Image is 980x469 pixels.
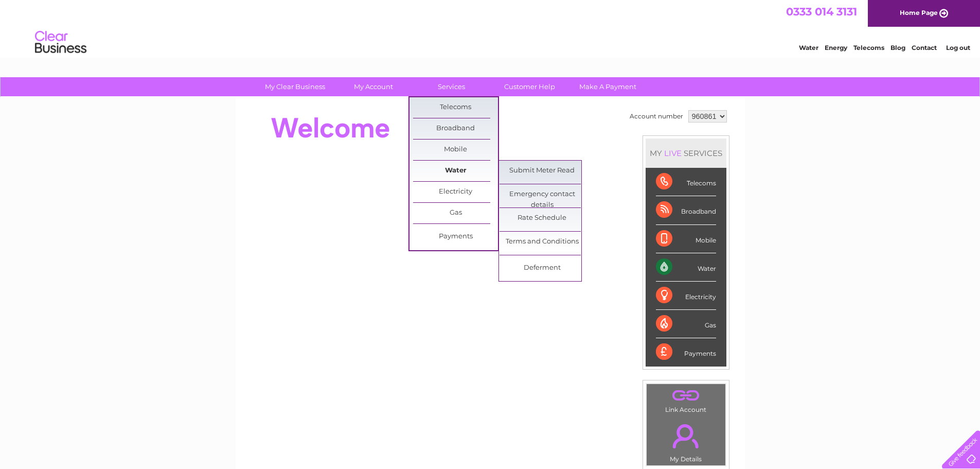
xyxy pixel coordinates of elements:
td: Link Account [646,384,726,416]
a: Energy [825,44,847,51]
div: Clear Business is a trading name of Verastar Limited (registered in [GEOGRAPHIC_DATA] No. 3667643... [247,6,734,50]
a: Payments [413,227,498,247]
img: logo.png [34,27,87,58]
a: Contact [912,44,937,51]
a: Make A Payment [565,77,650,96]
a: 0333 014 3131 [786,5,857,18]
a: Electricity [413,182,498,202]
a: Customer Help [487,77,572,96]
a: Gas [413,203,498,223]
div: Telecoms [656,168,716,196]
a: . [649,418,723,454]
div: Mobile [656,225,716,253]
a: . [649,387,723,405]
div: MY SERVICES [646,138,726,168]
a: Log out [946,44,970,51]
div: Water [656,253,716,282]
a: Terms and Conditions [500,232,584,252]
a: Telecoms [413,97,498,118]
a: Blog [890,44,905,51]
div: Gas [656,310,716,338]
a: My Account [331,77,416,96]
a: Water [413,161,498,181]
a: Rate Schedule [500,208,584,229]
a: Services [409,77,494,96]
a: Telecoms [853,44,884,51]
a: My Clear Business [253,77,337,96]
a: Emergency contact details [500,184,584,205]
a: Submit Meter Read [500,161,584,181]
a: Mobile [413,140,498,160]
td: Account number [627,108,686,125]
div: Broadband [656,196,716,224]
div: Payments [656,338,716,366]
a: Broadband [413,118,498,139]
a: Water [799,44,818,51]
div: LIVE [662,148,684,158]
a: Deferment [500,258,584,279]
div: Electricity [656,282,716,310]
td: My Details [646,415,726,466]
